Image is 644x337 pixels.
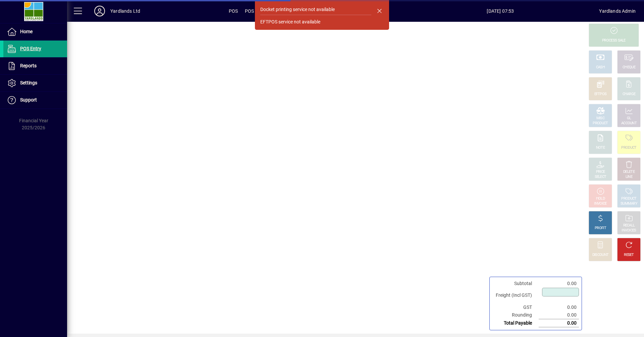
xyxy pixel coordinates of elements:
[594,92,607,97] div: EFTPOS
[539,280,579,287] td: 0.00
[3,23,67,40] a: Home
[3,75,67,91] a: Settings
[624,253,634,258] div: RESET
[492,319,539,327] td: Total Payable
[602,38,626,43] div: PROCESS SALE
[3,58,67,74] a: Reports
[627,116,631,121] div: GL
[20,29,33,34] span: Home
[595,226,606,231] div: PROFIT
[20,97,37,103] span: Support
[3,92,67,109] a: Support
[492,287,539,304] td: Freight (Incl GST)
[539,319,579,327] td: 0.00
[621,121,637,126] div: ACCOUNT
[623,65,635,70] div: CHEQUE
[621,196,636,201] div: PRODUCT
[492,311,539,319] td: Rounding
[229,6,238,16] span: POS
[621,201,637,206] div: SUMMARY
[596,170,605,175] div: PRICE
[594,201,606,206] div: INVOICE
[20,63,37,68] span: Reports
[596,116,604,121] div: MISC
[245,6,254,16] span: POS
[539,311,579,319] td: 0.00
[110,6,140,16] div: Yardlands Ltd
[20,46,41,51] span: POS Entry
[599,6,636,16] div: Yardlands Admin
[622,228,636,233] div: INVOICES
[623,92,636,97] div: CHARGE
[596,196,605,201] div: HOLD
[20,80,37,85] span: Settings
[595,175,606,180] div: SELECT
[492,304,539,311] td: GST
[623,170,635,175] div: DELETE
[623,223,635,228] div: RECALL
[596,145,605,150] div: NOTE
[492,280,539,287] td: Subtotal
[592,253,608,258] div: DISCOUNT
[260,18,320,25] div: EFTPOS service not available
[539,304,579,311] td: 0.00
[596,65,605,70] div: CASH
[621,145,636,150] div: PRODUCT
[593,121,608,126] div: PRODUCT
[626,175,632,180] div: LINE
[89,5,110,17] button: Profile
[402,6,599,16] span: [DATE] 07:53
